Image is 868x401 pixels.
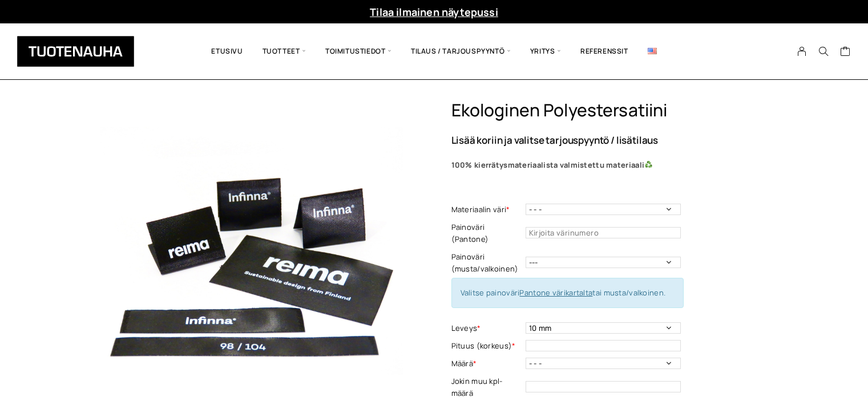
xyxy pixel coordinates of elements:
p: Lisää koriin ja valitse tarjouspyyntö / lisätilaus [451,135,768,145]
label: Leveys [451,322,523,334]
button: Search [813,46,834,56]
a: My Account [791,46,813,56]
span: Valitse painoväri tai musta/valkoinen. [461,287,666,298]
h1: Ekologinen polyestersatiini [451,100,768,121]
label: Painoväri (Pantone) [451,221,523,245]
label: Jokin muu kpl-määrä [451,375,523,399]
a: Etusivu [201,32,252,71]
span: Toimitustiedot [316,32,401,71]
a: Tilaa ilmainen näytepussi [370,5,498,19]
img: ♻️ [645,161,652,168]
span: Tuotteet [253,32,316,71]
label: Painoväri (musta/valkoinen) [451,251,523,275]
input: Kirjoita värinumero [526,227,681,238]
a: Pantone värikartalta [519,287,592,298]
b: 100% kierrätysmateriaalista valmistettu materiaali [451,160,645,170]
span: Yritys [520,32,571,71]
a: Referenssit [571,32,638,71]
img: Tuotenauha Oy [17,36,134,67]
label: Materiaalin väri [451,204,523,216]
img: English [648,48,657,54]
label: Pituus (korkeus) [451,340,523,352]
span: Tilaus / Tarjouspyyntö [401,32,520,71]
a: Cart [840,46,851,59]
label: Määrä [451,358,523,370]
